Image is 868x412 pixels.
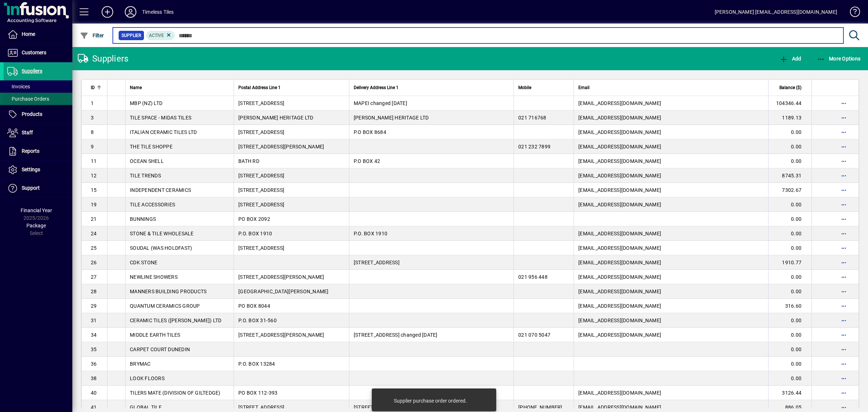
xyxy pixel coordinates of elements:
[354,332,438,338] span: [STREET_ADDRESS] changed [DATE]
[7,84,30,89] span: Invoices
[146,31,175,40] mat-chip: Activation Status: Active
[91,231,97,236] span: 24
[578,289,661,294] span: [EMAIL_ADDRESS][DOMAIN_NAME]
[238,332,324,338] span: [STREET_ADDRESS][PERSON_NAME]
[238,84,281,92] span: Postal Address Line 1
[130,202,175,207] span: TILE ACCESSORIES
[768,284,812,299] td: 0.00
[773,84,808,92] div: Balance ($)
[238,274,324,280] span: [STREET_ADDRESS][PERSON_NAME]
[91,84,103,92] div: ID
[7,96,49,102] span: Purchase Orders
[768,154,812,168] td: 0.00
[91,375,97,381] span: 38
[578,303,661,309] span: [EMAIL_ADDRESS][DOMAIN_NAME]
[578,84,764,92] div: Email
[238,129,284,135] span: [STREET_ADDRESS]
[768,342,812,357] td: 0.00
[768,110,812,125] td: 1189.13
[838,257,850,268] button: More options
[354,84,399,92] span: Delivery Address Line 1
[149,33,164,38] span: Active
[768,183,812,197] td: 7302.67
[838,126,850,138] button: More options
[768,125,812,139] td: 0.00
[238,318,277,323] span: P.O. BOX 31-560
[91,361,97,367] span: 36
[22,148,39,154] span: Reports
[130,216,156,222] span: BUNNINGS
[91,332,97,338] span: 34
[518,144,550,150] span: 021 232 7899
[22,68,42,74] span: Suppliers
[130,303,200,309] span: QUANTUM CERAMICS GROUP
[838,242,850,254] button: More options
[838,300,850,312] button: More options
[130,404,162,410] span: GLOBAL TILE
[238,158,259,164] span: BATH RD
[26,223,46,228] span: Package
[238,289,329,294] span: [GEOGRAPHIC_DATA][PERSON_NAME]
[4,124,72,142] a: Staff
[578,202,661,207] span: [EMAIL_ADDRESS][DOMAIN_NAME]
[838,286,850,297] button: More options
[4,25,72,43] a: Home
[838,329,850,341] button: More options
[578,245,661,251] span: [EMAIL_ADDRESS][DOMAIN_NAME]
[778,52,803,65] button: Add
[578,115,661,121] span: [EMAIL_ADDRESS][DOMAIN_NAME]
[518,115,546,121] span: 021 716768
[838,271,850,283] button: More options
[122,32,141,39] span: Supplier
[22,111,42,117] span: Products
[238,361,275,367] span: P.O. BOX 13284
[130,187,191,193] span: INDEPENDENT CERAMICS
[779,84,801,92] span: Balance ($)
[91,404,97,410] span: 41
[578,231,661,236] span: [EMAIL_ADDRESS][DOMAIN_NAME]
[91,187,97,193] span: 15
[838,228,850,239] button: More options
[715,6,837,18] div: [PERSON_NAME] [EMAIL_ADDRESS][DOMAIN_NAME]
[354,260,400,265] span: [STREET_ADDRESS]
[4,80,72,93] a: Invoices
[22,31,35,37] span: Home
[518,84,531,92] span: Mobile
[578,260,661,265] span: [EMAIL_ADDRESS][DOMAIN_NAME]
[130,115,191,121] span: TILE SPACE - MIDAS TILES
[130,231,194,236] span: STONE & TILE WHOLESALE
[22,50,46,55] span: Customers
[130,332,180,338] span: MIDDLE EARTH TILES
[130,84,229,92] div: Name
[130,129,197,135] span: ITALIAN CERAMIC TILES LTD
[354,404,400,410] span: [STREET_ADDRESS]
[130,361,151,367] span: BRYMAC
[768,255,812,270] td: 1910.77
[578,274,661,280] span: [EMAIL_ADDRESS][DOMAIN_NAME]
[768,197,812,212] td: 0.00
[78,53,128,64] div: Suppliers
[238,404,284,410] span: [STREET_ADDRESS]
[354,115,429,121] span: [PERSON_NAME] HERITAGE LTD
[238,202,284,207] span: [STREET_ADDRESS]
[578,129,661,135] span: [EMAIL_ADDRESS][DOMAIN_NAME]
[518,274,548,280] span: 021 956 448
[238,216,270,222] span: PO BOX 2092
[768,226,812,241] td: 0.00
[130,390,221,396] span: TILERS MATE (DIVISION OF GILTEDGE)
[578,332,661,338] span: [EMAIL_ADDRESS][DOMAIN_NAME]
[91,346,97,352] span: 35
[838,315,850,326] button: More options
[238,231,272,236] span: P.O. BOX 1910
[130,245,192,251] span: SOUDAL (WAS HOLDFAST)
[22,185,40,191] span: Support
[578,404,661,410] span: [EMAIL_ADDRESS][DOMAIN_NAME]
[238,100,284,106] span: [STREET_ADDRESS]
[578,173,661,178] span: [EMAIL_ADDRESS][DOMAIN_NAME]
[91,129,94,135] span: 8
[815,52,863,65] button: More Options
[768,386,812,400] td: 3126.44
[518,84,569,92] div: Mobile
[768,313,812,328] td: 0.00
[768,371,812,386] td: 0.00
